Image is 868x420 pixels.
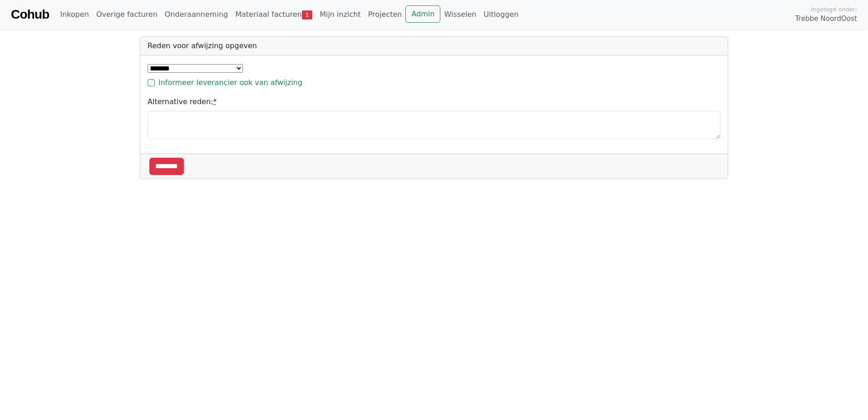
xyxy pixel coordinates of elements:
[93,5,161,24] a: Overige facturen
[158,77,302,88] label: Informeer leverancier ook van afwijzing
[302,10,312,20] span: 1
[440,5,480,24] a: Wisselen
[316,5,365,24] a: Mijn inzicht
[405,5,440,23] a: Admin
[11,4,49,25] a: Cohub
[232,5,316,24] a: Materiaal facturen1
[795,14,857,24] span: Trebbe NoordOost
[148,96,217,107] label: Alternative reden:
[161,5,232,24] a: Onderaanneming
[811,5,857,14] span: Ingelogd onder:
[140,37,728,55] div: Reden voor afwijzing opgeven
[56,5,92,24] a: Inkopen
[365,5,406,24] a: Projecten
[480,5,522,24] a: Uitloggen
[213,97,217,106] abbr: required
